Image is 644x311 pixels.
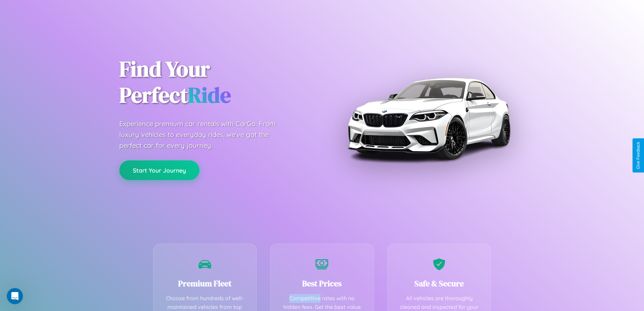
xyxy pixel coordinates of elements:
h3: Safe & Secure [398,278,481,289]
span: Ride [188,80,231,110]
img: Premium BMW car rental vehicle [344,34,513,203]
button: Start Your Journey [119,160,199,180]
iframe: Intercom live chat [7,288,23,304]
h1: Find Your Perfect [119,56,312,108]
div: Give Feedback [636,142,641,169]
h3: Premium Fleet [164,278,246,289]
h3: Best Prices [281,278,363,289]
p: Experience premium car rentals with CarGo. From luxury vehicles to everyday rides, we've got the ... [119,118,288,151]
